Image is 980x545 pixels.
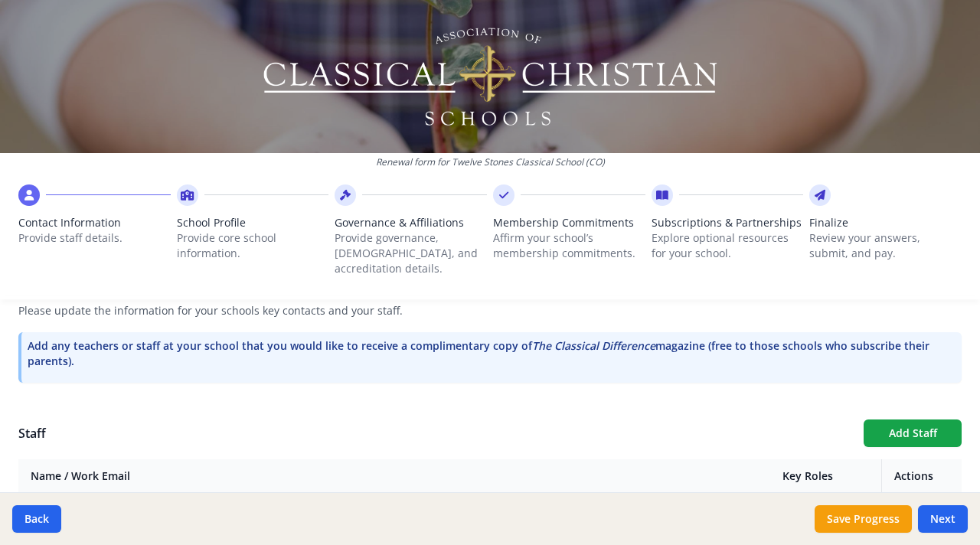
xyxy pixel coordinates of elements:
span: Finalize [809,215,962,230]
th: Name / Work Email [18,459,770,494]
p: Affirm your school’s membership commitments. [493,230,645,261]
th: Key Roles [770,459,881,494]
button: Add Staff [864,419,962,447]
button: Next [918,505,968,533]
p: Provide staff details. [18,230,171,246]
img: Logo [261,23,720,130]
th: Actions [882,459,962,494]
button: Back [12,505,61,533]
p: Explore optional resources for your school. [652,230,804,261]
p: Provide governance, [DEMOGRAPHIC_DATA], and accreditation details. [335,230,487,276]
button: Save Progress [815,505,912,533]
span: Subscriptions & Partnerships [652,215,804,230]
p: Provide core school information. [177,230,329,261]
span: Contact Information [18,215,171,230]
span: School Profile [177,215,329,230]
p: Add any teachers or staff at your school that you would like to receive a complimentary copy of m... [28,338,955,369]
span: Governance & Affiliations [335,215,487,230]
p: Review your answers, submit, and pay. [809,230,962,261]
span: Membership Commitments [493,215,645,230]
h1: Staff [18,424,851,442]
i: The Classical Difference [532,338,655,353]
